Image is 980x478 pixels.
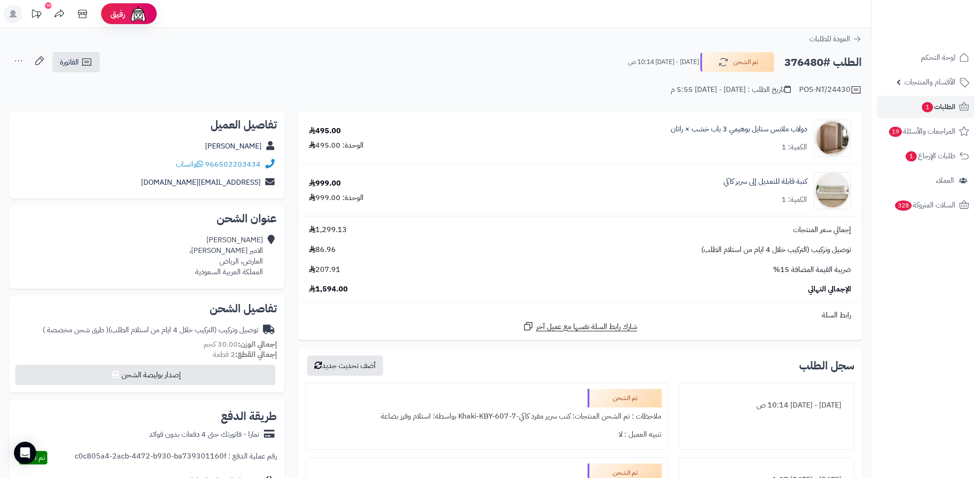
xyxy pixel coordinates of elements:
span: الإجمالي النهائي [808,284,851,295]
h3: سجل الطلب [799,360,854,371]
span: المراجعات والأسئلة [888,125,955,138]
small: [DATE] - [DATE] 10:14 ص [628,58,699,67]
div: تاريخ الطلب : [DATE] - [DATE] 5:55 م [671,84,791,95]
a: كنبة قابلة للتعديل إلى سرير كاكي [724,176,807,187]
button: تم الشحن [700,52,775,72]
a: تحديثات المنصة [25,5,48,26]
span: لوحة التحكم [921,51,955,64]
div: رقم عملية الدفع : c0c805a4-2acb-4472-b930-ba739301160f [75,451,277,465]
div: POS-NT/24430 [799,84,862,96]
span: 86.96 [309,245,336,255]
div: [PERSON_NAME] الامير [PERSON_NAME]، العارض، الرياض المملكة العربية السعودية [189,235,263,277]
div: تنبيه العميل : لا [312,426,662,444]
span: ضريبة القيمة المضافة 15% [773,265,851,275]
a: 966502203434 [205,159,261,170]
button: أضف تحديث جديد [307,355,383,376]
span: الفاتورة [60,57,79,68]
span: 19 [889,127,902,137]
a: [PERSON_NAME] [205,141,262,152]
span: 328 [895,200,912,211]
strong: إجمالي القطع: [235,349,277,360]
span: الأقسام والمنتجات [904,76,955,89]
span: إجمالي سعر المنتجات [793,225,851,235]
div: تم الشحن [588,389,662,407]
span: 1,299.13 [309,225,347,235]
span: 1,594.00 [309,284,348,295]
span: 1 [922,102,933,112]
a: لوحة التحكم [877,46,974,69]
img: 1749976485-1-90x90.jpg [814,120,851,157]
h2: تفاصيل العميل [17,119,277,130]
a: شارك رابط السلة نفسها مع عميل آخر [523,321,637,332]
span: توصيل وتركيب (التركيب خلال 4 ايام من استلام الطلب) [701,245,851,255]
div: الكمية: 1 [781,142,807,153]
img: 1751531665-1-90x90.jpg [814,172,851,209]
span: 1 [906,151,917,161]
a: العودة للطلبات [809,33,862,45]
div: الوحدة: 999.00 [309,193,364,203]
h2: طريقة الدفع [221,411,277,422]
span: السلات المتروكة [894,199,955,212]
a: السلات المتروكة328 [877,194,974,216]
small: 2 قطعة [213,349,277,360]
span: ( طرق شحن مخصصة ) [43,324,109,336]
span: الطلبات [921,100,955,113]
span: العملاء [936,174,954,187]
a: الطلبات1 [877,96,974,118]
a: [EMAIL_ADDRESS][DOMAIN_NAME] [141,177,261,188]
a: دولاب ملابس ستايل بوهيمي 3 باب خشب × راتان [671,124,807,135]
div: تمارا - فاتورتك حتى 4 دفعات بدون فوائد [149,429,259,440]
img: ai-face.png [129,5,147,23]
div: رابط السلة [302,310,858,321]
a: العملاء [877,169,974,192]
div: 10 [45,2,51,9]
div: ملاحظات : تم الشحن المنتجات: كنب سرير مفرد كاكي-Khaki-KBY-607-7 بواسطة: استلام وفرز بضاعة [312,407,662,426]
span: شارك رابط السلة نفسها مع عميل آخر [536,322,637,332]
span: رفيق [110,8,125,19]
div: الوحدة: 495.00 [309,140,364,151]
div: توصيل وتركيب (التركيب خلال 4 ايام من استلام الطلب) [43,325,258,336]
h2: الطلب #376480 [784,53,862,72]
a: واتساب [176,159,203,170]
strong: إجمالي الوزن: [238,339,277,350]
div: [DATE] - [DATE] 10:14 ص [685,396,848,414]
div: Open Intercom Messenger [14,442,36,464]
small: 30.00 كجم [204,339,277,350]
a: طلبات الإرجاع1 [877,145,974,167]
a: الفاتورة [52,52,100,72]
h2: تفاصيل الشحن [17,303,277,314]
h2: عنوان الشحن [17,213,277,224]
span: 207.91 [309,265,340,275]
span: العودة للطلبات [809,33,850,45]
img: logo-2.png [917,26,971,45]
span: طلبات الإرجاع [905,149,955,162]
div: الكمية: 1 [781,194,807,205]
div: 999.00 [309,178,341,189]
a: المراجعات والأسئلة19 [877,120,974,142]
button: إصدار بوليصة الشحن [15,365,275,385]
div: 495.00 [309,126,341,136]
